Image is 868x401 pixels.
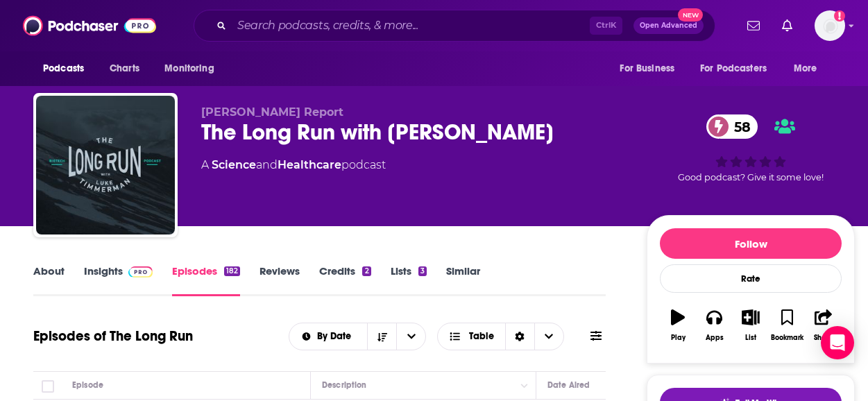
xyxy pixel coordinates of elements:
[201,157,386,173] div: A podcast
[155,56,232,82] button: open menu
[505,323,534,350] div: Sort Direction
[43,59,84,78] span: Podcasts
[771,334,803,342] div: Bookmark
[794,59,817,78] span: More
[806,300,842,350] button: Share
[289,323,427,350] h2: Choose List sort
[678,172,824,182] span: Good podcast? Give it some love!
[259,264,300,296] a: Reviews
[278,158,341,171] a: Healthcare
[437,323,564,350] button: Choose View
[671,334,686,342] div: Play
[691,56,787,82] button: open menu
[362,266,371,276] div: 2
[696,300,732,350] button: Apps
[733,300,769,350] button: List
[620,59,674,78] span: For Business
[745,334,756,342] div: List
[101,56,148,82] a: Charts
[784,56,835,82] button: open menu
[814,334,833,342] div: Share
[547,377,590,393] div: Date Aired
[172,264,240,296] a: Episodes182
[706,334,724,342] div: Apps
[289,332,368,341] button: open menu
[23,12,156,39] img: Podchaser - Follow, Share and Rate Podcasts
[319,264,371,296] a: Credits2
[33,264,65,296] a: About
[821,326,854,359] div: Open Intercom Messenger
[633,17,704,34] button: Open AdvancedNew
[590,17,622,35] span: Ctrl K
[194,10,715,42] div: Search podcasts, credits, & more...
[640,22,697,29] span: Open Advanced
[418,266,427,276] div: 3
[742,14,765,37] a: Show notifications dropdown
[610,56,692,82] button: open menu
[36,96,175,234] img: The Long Run with Luke Timmerman
[391,264,427,296] a: Lists3
[322,377,366,393] div: Description
[84,264,153,296] a: InsightsPodchaser Pro
[834,10,845,22] svg: Add a profile image
[367,323,396,350] button: Sort Direction
[660,300,696,350] button: Play
[706,114,758,139] a: 58
[232,15,590,37] input: Search podcasts, credits, & more...
[110,59,139,78] span: Charts
[201,105,343,119] span: [PERSON_NAME] Report
[212,158,256,171] a: Science
[33,327,193,345] h1: Episodes of The Long Run
[678,8,703,22] span: New
[720,114,758,139] span: 58
[647,105,855,191] div: 58Good podcast? Give it some love!
[164,59,214,78] span: Monitoring
[224,266,240,276] div: 182
[33,56,102,82] button: open menu
[446,264,480,296] a: Similar
[396,323,425,350] button: open menu
[776,14,798,37] a: Show notifications dropdown
[660,228,842,259] button: Follow
[769,300,805,350] button: Bookmark
[815,10,845,41] button: Show profile menu
[700,59,767,78] span: For Podcasters
[256,158,278,171] span: and
[815,10,845,41] img: User Profile
[516,377,533,394] button: Column Actions
[128,266,153,278] img: Podchaser Pro
[469,332,494,341] span: Table
[317,332,356,341] span: By Date
[72,377,103,393] div: Episode
[815,10,845,41] span: Logged in as RussoPartners3
[660,264,842,293] div: Rate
